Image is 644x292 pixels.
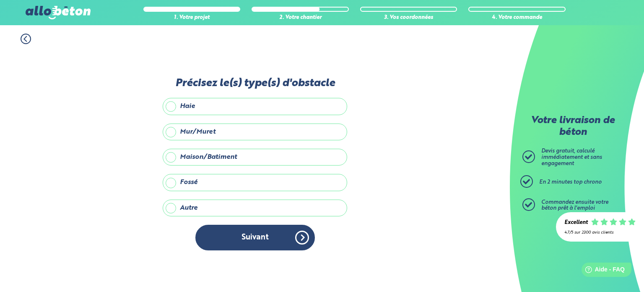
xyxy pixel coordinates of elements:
span: Commandez ensuite votre béton prêt à l'emploi [541,200,608,211]
label: Maison/Batiment [163,149,347,166]
iframe: Help widget launcher [569,259,635,283]
label: Mur/Muret [163,124,347,140]
div: 3. Vos coordonnées [360,15,457,21]
div: Excellent [564,220,588,226]
div: 1. Votre projet [143,15,241,21]
div: 2. Votre chantier [252,15,349,21]
label: Fossé [163,174,347,191]
span: Devis gratuit, calculé immédiatement et sans engagement [541,148,602,166]
span: En 2 minutes top chrono [539,179,602,185]
div: 4.7/5 sur 2300 avis clients [564,230,636,235]
p: Votre livraison de béton [525,115,621,138]
button: Suivant [195,225,315,250]
label: Précisez le(s) type(s) d'obstacle [163,77,347,89]
img: allobéton [26,6,90,19]
label: Autre [163,200,347,216]
label: Haie [163,98,347,115]
div: 4. Votre commande [468,15,566,21]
